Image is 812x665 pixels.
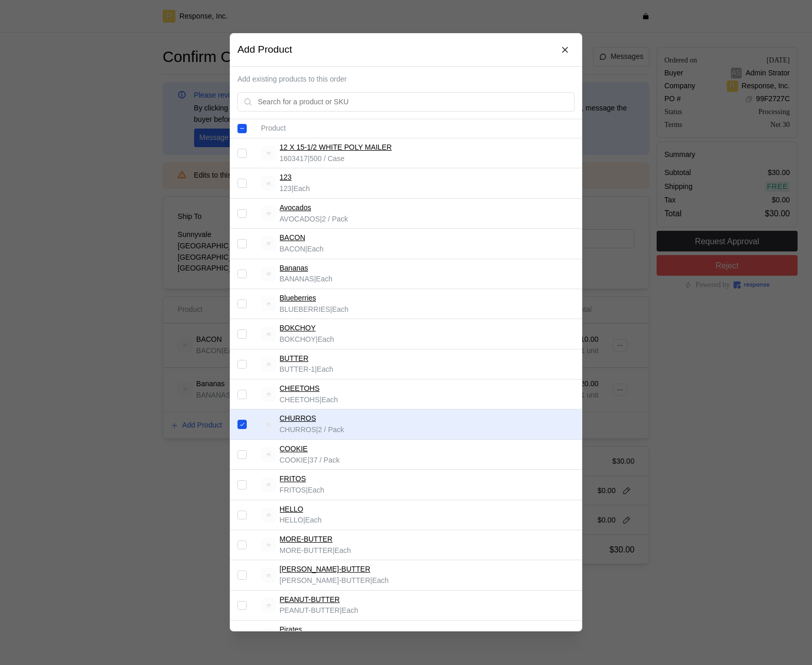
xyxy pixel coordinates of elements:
[280,426,316,434] span: CHURROS
[320,395,338,404] span: | Each
[237,601,247,610] input: Select record 16
[280,275,314,283] span: BANANAS
[261,508,276,522] img: svg%3e
[320,215,348,223] span: | 2 / Pack
[280,395,320,404] span: CHEETOHS
[330,305,349,313] span: | Each
[261,447,276,462] img: svg%3e
[316,426,344,434] span: | 2 / Pack
[280,172,292,184] a: 123
[237,270,247,279] input: Select record 5
[237,420,247,430] input: Select record 10
[261,327,276,342] img: svg%3e
[261,598,276,613] img: svg%3e
[308,456,340,464] span: | 37 / Pack
[280,293,316,304] a: Blueberries
[261,206,276,221] img: svg%3e
[237,240,247,249] input: Select record 4
[237,360,247,369] input: Select record 8
[280,456,308,464] span: COOKIE
[306,245,324,253] span: | Each
[306,486,325,494] span: | Each
[280,564,371,576] a: [PERSON_NAME]-BUTTER
[261,176,276,191] img: svg%3e
[280,474,306,485] a: FRITOS
[332,546,351,555] span: | Each
[261,417,276,432] img: svg%3e
[280,414,316,425] a: CHURROS
[258,93,569,112] input: Search for a product or SKU
[237,390,247,399] input: Select record 9
[280,353,309,365] a: BUTTER
[261,387,276,402] img: svg%3e
[340,607,358,615] span: | Each
[316,335,335,343] span: | Each
[280,245,306,253] span: BACON
[314,275,333,283] span: | Each
[280,215,320,223] span: AVOCADOS
[280,607,340,615] span: PEANUT-BUTTER
[261,123,575,135] p: Product
[280,534,333,545] a: MORE-BUTTER
[280,594,340,606] a: PEANUT-BUTTER
[237,330,247,339] input: Select record 7
[280,504,304,515] a: HELLO
[237,541,247,550] input: Select record 14
[280,383,320,394] a: CHEETOHS
[280,546,333,555] span: MORE-BUTTER
[280,142,392,153] a: 12 X 15-1/2 WHITE POLY MAILER
[280,624,302,636] a: Pirates
[371,576,389,584] span: | Each
[280,366,315,374] span: BUTTER-1
[261,236,276,251] img: svg%3e
[280,323,316,335] a: BOKCHOY
[237,179,247,188] input: Select record 2
[237,124,247,134] input: Select all records
[261,628,276,643] img: svg%3e
[237,571,247,580] input: Select record 15
[280,444,308,455] a: COOKIE
[280,202,311,214] a: Avocados
[237,209,247,218] input: Select record 3
[237,149,247,158] input: Select record 1
[280,516,304,525] span: HELLO
[280,486,306,494] span: FRITOS
[280,263,308,274] a: Bananas
[261,538,276,553] img: svg%3e
[237,511,247,520] input: Select record 13
[280,305,330,313] span: BLUEBERRIES
[261,568,276,583] img: svg%3e
[237,481,247,490] input: Select record 12
[261,478,276,493] img: svg%3e
[261,357,276,372] img: svg%3e
[237,43,292,57] h3: Add Product
[237,450,247,460] input: Select record 11
[237,299,247,309] input: Select record 6
[280,335,316,343] span: BOKCHOY
[280,576,371,584] span: [PERSON_NAME]-BUTTER
[315,366,333,374] span: | Each
[261,146,276,161] img: svg%3e
[261,297,276,312] img: svg%3e
[308,154,344,163] span: | 500 / Case
[261,266,276,281] img: svg%3e
[292,185,310,193] span: | Each
[280,233,306,244] a: BACON
[280,154,308,163] span: 1603417
[304,516,322,525] span: | Each
[280,185,292,193] span: 123
[237,74,575,85] p: Add existing products to this order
